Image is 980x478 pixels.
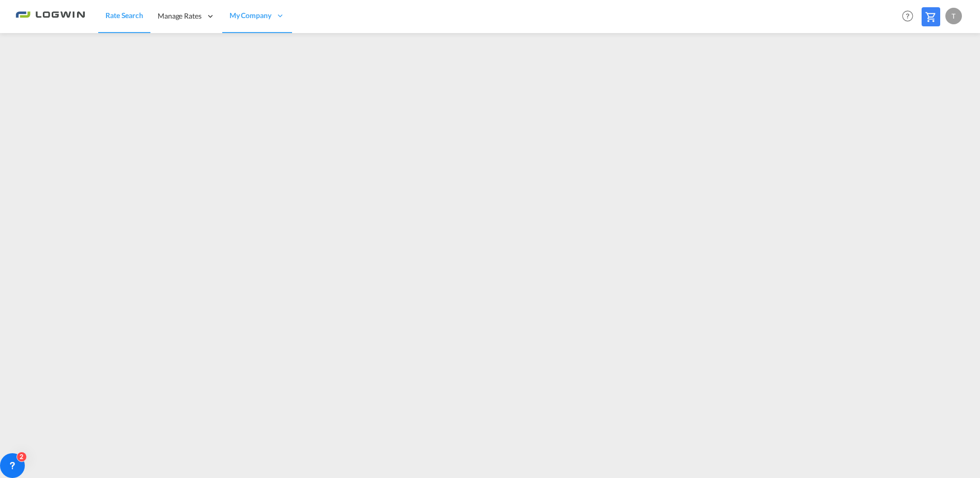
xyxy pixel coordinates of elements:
span: Manage Rates [158,11,202,21]
div: T [945,8,962,24]
span: Help [899,7,916,25]
span: Rate Search [105,11,143,20]
span: My Company [229,10,271,21]
img: bc73a0e0d8c111efacd525e4c8ad7d32.png [16,5,85,28]
div: Help [899,7,922,26]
